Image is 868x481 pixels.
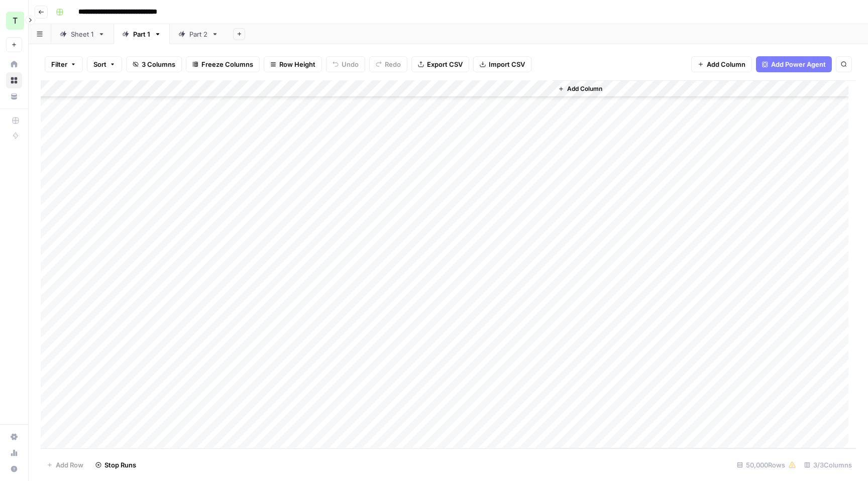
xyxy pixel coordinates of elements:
span: T [13,15,18,27]
span: Freeze Columns [201,59,253,69]
a: Home [6,56,22,72]
button: Add Column [554,82,606,95]
button: Stop Runs [89,457,142,473]
button: Add Power Agent [756,56,832,72]
a: Part 1 [114,24,170,44]
span: 3 Columns [142,59,175,69]
button: Redo [369,56,407,72]
span: Filter [51,59,67,69]
a: Sheet 1 [51,24,114,44]
button: Add Row [41,457,89,473]
div: 50,000 Rows [733,457,800,473]
a: Browse [6,72,22,88]
button: Sort [87,56,122,72]
button: Workspace: TY SEO Team [6,8,22,33]
button: Row Height [264,56,322,72]
span: Redo [385,59,401,69]
div: Sheet 1 [71,29,94,39]
span: Add Row [56,460,83,470]
a: Part 2 [170,24,227,44]
span: Add Power Agent [771,59,826,69]
div: Part 1 [133,29,150,39]
div: 3/3 Columns [800,457,856,473]
button: 3 Columns [126,56,182,72]
a: Usage [6,445,22,461]
span: Add Column [567,84,602,93]
span: Import CSV [489,59,525,69]
a: Settings [6,429,22,445]
span: Row Height [279,59,315,69]
button: Filter [45,56,83,72]
button: Freeze Columns [186,56,260,72]
span: Stop Runs [104,460,136,470]
button: Undo [326,56,365,72]
span: Add Column [707,59,745,69]
span: Undo [342,59,359,69]
a: Your Data [6,88,22,104]
button: Import CSV [473,56,531,72]
button: Help + Support [6,461,22,477]
span: Export CSV [427,59,463,69]
button: Add Column [691,56,752,72]
button: Export CSV [411,56,469,72]
div: Part 2 [189,29,207,39]
span: Sort [93,59,106,69]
